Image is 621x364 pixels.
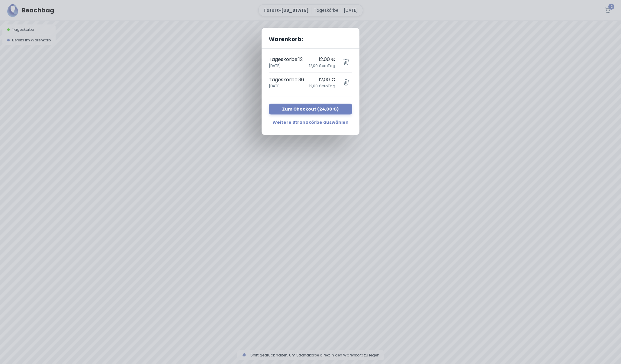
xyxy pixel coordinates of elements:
span: 12,00 € pro Tag [309,83,335,89]
p: 12,00 € [309,56,335,63]
span: [DATE] [269,83,304,89]
span: [DATE] [269,63,304,69]
p: 12,00 € [309,76,335,83]
p: Tageskörbe : 36 [269,76,304,83]
h2: Warenkorb: [262,28,359,49]
p: Tageskörbe : 12 [269,56,304,63]
button: Weitere Strandkörbe auswählen [269,117,352,128]
span: 12,00 € pro Tag [309,63,335,69]
button: Zum Checkout (24,00 €) [269,104,352,114]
